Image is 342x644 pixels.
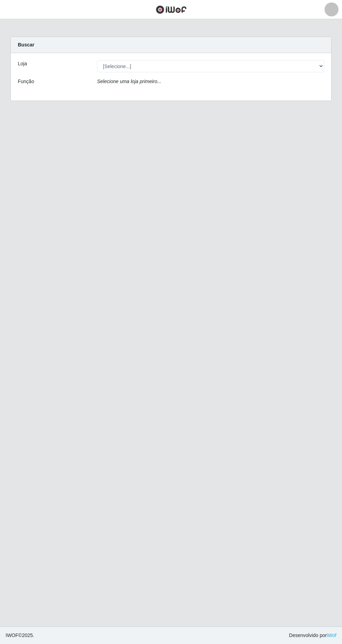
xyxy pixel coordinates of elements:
span: © 2025 . [6,632,34,639]
span: Desenvolvido por [289,632,336,639]
a: iWof [327,632,336,638]
img: CoreUI Logo [156,5,187,14]
label: Loja [18,60,27,67]
span: IWOF [6,632,18,638]
i: Selecione uma loja primeiro... [97,79,161,84]
label: Função [18,78,34,85]
strong: Buscar [18,42,34,47]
